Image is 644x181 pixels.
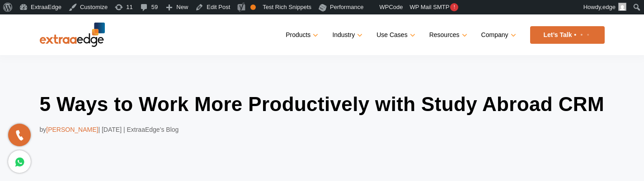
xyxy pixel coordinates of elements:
[450,3,458,11] span: !
[376,28,413,42] a: Use Cases
[332,28,361,42] a: Industry
[286,28,316,42] a: Products
[40,124,605,135] div: by | [DATE] | ExtraaEdge’s Blog
[481,28,514,42] a: Company
[602,4,616,10] span: edge
[530,26,605,44] a: Let’s Talk
[429,28,465,42] a: Resources
[40,91,605,117] h1: 5 Ways to Work More Productively with Study Abroad CRM
[46,126,98,133] span: [PERSON_NAME]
